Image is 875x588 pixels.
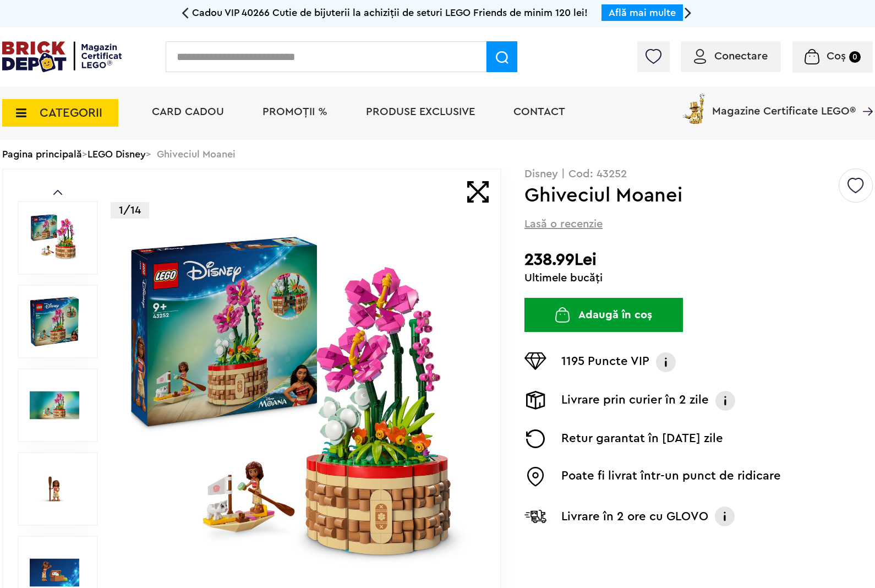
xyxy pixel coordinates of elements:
p: Livrare în 2 ore cu GLOVO [561,508,708,525]
h1: Ghiveciul Moanei [524,186,837,205]
button: Adaugă în coș [524,298,683,332]
img: Info VIP [655,352,677,372]
p: 1195 Puncte VIP [561,352,649,372]
p: Livrare prin curier în 2 zile [561,391,709,411]
a: Card Cadou [152,106,224,117]
span: Cadou VIP 40266 Cutie de bijuterii la achiziții de seturi LEGO Friends de minim 120 lei! [192,8,588,18]
a: Prev [53,190,62,195]
a: Magazine Certificate LEGO® [856,91,873,102]
span: Conectare [714,51,768,62]
small: 0 [849,51,861,63]
img: Easybox [524,467,546,487]
img: Puncte VIP [524,352,546,370]
a: Conectare [694,51,768,62]
img: Returnare [524,429,546,448]
img: Livrare Glovo [524,509,546,523]
img: Ghiveciul Moanei [30,213,79,263]
div: > > Ghiveciul Moanei [2,140,873,168]
span: CATEGORII [40,107,102,119]
span: Coș [827,51,846,62]
span: Lasă o recenzie [524,216,603,232]
a: Află mai multe [609,8,676,18]
img: Info livrare prin curier [714,391,736,411]
img: Livrare [524,391,546,410]
p: Disney | Cod: 43252 [524,168,873,179]
a: Contact [513,106,565,117]
img: Seturi Lego Ghiveciul Moanei [30,464,79,514]
p: Poate fi livrat într-un punct de ridicare [561,467,781,487]
span: Magazine Certificate LEGO® [712,91,856,117]
a: Produse exclusive [366,106,475,117]
p: Retur garantat în [DATE] zile [561,429,723,448]
h2: 238.99Lei [524,250,873,270]
a: LEGO Disney [87,149,146,159]
p: 1/14 [111,202,149,219]
img: Ghiveciul Moanei [122,228,477,582]
a: PROMOȚII % [262,106,327,117]
div: Ultimele bucăți [524,273,873,284]
img: Ghiveciul Moanei [30,297,79,346]
img: Info livrare cu GLOVO [714,505,736,527]
img: Ghiveciul Moanei LEGO 43252 [30,380,79,430]
a: Pagina principală [2,149,82,159]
